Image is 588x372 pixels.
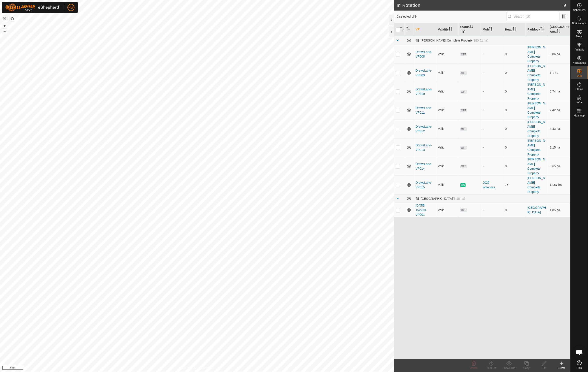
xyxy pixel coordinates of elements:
div: - [483,108,501,113]
span: Notifications [572,22,586,25]
span: (3.48 ha) [453,197,465,200]
div: - [483,164,501,169]
a: Contact Us [201,366,214,370]
th: Status [459,23,481,36]
span: Delete [470,367,478,370]
a: DrewsLane-VP009 [416,69,432,77]
span: (180.61 ha) [473,39,488,42]
p-sorticon: Activate to sort [557,30,560,33]
span: ON [460,183,466,187]
p-sorticon: Activate to sort [489,28,492,31]
span: OFF [460,71,467,75]
td: 76 [503,176,526,194]
a: [PERSON_NAME] Complete Property [527,139,545,156]
input: Search (S) [506,12,559,21]
p-sorticon: Activate to sort [470,25,473,29]
span: OFF [460,208,467,212]
span: OFF [460,146,467,150]
td: Valid [436,120,459,138]
div: Edit [535,366,553,370]
div: - [483,52,501,56]
span: Infra [577,101,582,104]
div: - [483,145,501,150]
td: Valid [436,203,459,217]
p-sorticon: Activate to sort [513,28,516,31]
td: 0 [503,101,526,120]
td: 0 [503,82,526,101]
span: Neckbands [573,62,586,64]
th: Paddock [526,23,548,36]
td: 0 [503,120,526,138]
button: + [2,23,7,28]
a: DrewsLane-VP012 [416,125,432,133]
span: Help [577,367,582,369]
td: 12.57 ha [548,176,570,194]
span: Animals [575,48,584,51]
a: [PERSON_NAME] Complete Property [527,176,545,194]
td: 0 [503,203,526,217]
div: - [483,127,501,131]
td: Valid [436,157,459,176]
td: 0 [503,45,526,64]
td: 8.15 ha [548,138,570,157]
a: DrewsLane-VP015 [416,181,432,189]
a: [DATE] 152213-VP001 [416,204,427,216]
td: Valid [436,101,459,120]
span: OFF [460,165,467,168]
button: Reset Map [2,16,7,21]
a: DrewsLane-VP013 [416,143,432,152]
span: Mobs [576,35,583,38]
th: Head [503,23,526,36]
a: [PERSON_NAME] Complete Property [527,64,545,82]
h2: In Rotation [397,3,564,8]
div: Show/Hide [500,366,518,370]
div: Turn Off [483,366,500,370]
td: 0.86 ha [548,45,570,64]
th: Mob [481,23,503,36]
td: Valid [436,82,459,101]
span: OFF [460,109,467,112]
span: 0 selected of 9 [397,14,506,19]
span: Schedules [573,9,585,11]
span: OFF [460,90,467,94]
span: NW [68,5,73,10]
a: [PERSON_NAME] Complete Property [527,158,545,175]
span: Heatmap [574,114,585,117]
div: 2025 Weaners [483,180,501,190]
p-sorticon: Activate to sort [400,28,404,31]
td: 1.1 ha [548,64,570,82]
td: Valid [436,45,459,64]
span: VPs [577,75,582,77]
a: [PERSON_NAME] Complete Property [527,120,545,138]
a: DrewsLane-VP011 [416,106,432,114]
span: OFF [460,53,467,56]
span: Status [575,88,583,91]
img: Gallagher Logo [5,4,60,11]
td: 8.65 ha [548,157,570,176]
td: Valid [436,176,459,194]
th: Validity [436,23,459,36]
a: Help [571,359,588,371]
div: - [483,89,501,94]
td: 0 [503,64,526,82]
a: [GEOGRAPHIC_DATA] [527,206,546,214]
div: Open chat [573,346,586,359]
th: VP [414,23,436,36]
a: DrewsLane-VP008 [416,50,432,58]
div: - [483,208,501,212]
a: [PERSON_NAME] Complete Property [527,102,545,119]
div: Copy [518,366,535,370]
a: Privacy Policy [180,366,196,370]
div: - [483,71,501,75]
button: Map Layers [10,16,15,21]
div: [GEOGRAPHIC_DATA] [416,197,465,201]
span: OFF [460,127,467,131]
a: DrewsLane-VP010 [416,87,432,96]
td: Valid [436,138,459,157]
td: Valid [436,64,459,82]
p-sorticon: Activate to sort [449,28,452,31]
a: [PERSON_NAME] Complete Property [527,83,545,100]
span: 9 [564,2,566,9]
p-sorticon: Activate to sort [540,28,544,31]
td: 1.85 ha [548,203,570,217]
